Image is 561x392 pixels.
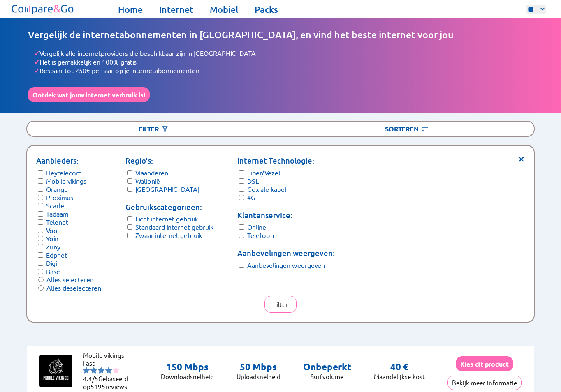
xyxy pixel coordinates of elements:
[236,361,280,373] p: 50 Mbps
[46,251,67,259] label: Edpnet
[447,379,522,387] a: Bekijk meer informatie
[46,226,58,234] label: Voo
[247,177,259,185] label: DSL
[46,259,57,267] label: Digi
[456,356,513,371] button: Kies dit product
[46,193,73,201] label: Proximus
[46,267,60,275] label: Base
[118,4,143,15] a: Home
[247,261,325,269] label: Aanbevelingen weergeven
[34,58,533,66] li: Het is gemakkelijk en 100% gratis
[46,284,101,292] label: Alles deselecteren
[46,242,60,251] label: Zuny
[83,359,132,367] li: Fast
[28,87,150,102] button: Ontdek wat jouw internet verbruik is!
[46,201,67,210] label: Scarlet
[447,376,522,390] button: Bekijk meer informatie
[161,125,169,133] img: Knop om het internet filtermenu te openen
[46,185,68,193] label: Orange
[135,214,198,223] label: Licht internet gebruik
[36,155,101,166] p: Aanbieders:
[456,360,513,368] a: Kies dit product
[90,367,97,374] img: starnr2
[46,168,81,177] label: Heytelecom
[247,168,280,177] label: Fiber/Vezel
[390,361,408,373] p: 40 €
[34,66,533,75] li: Bespaar tot 250€ per jaar op je internetabonnementen
[159,4,193,15] a: Internet
[255,4,278,15] a: Packs
[421,125,429,133] img: Knop om het internet sorteermenu te openen
[46,234,58,242] label: Yoin
[27,122,280,136] div: Filter
[518,155,525,161] span: ×
[98,367,104,374] img: starnr3
[113,367,119,374] img: starnr5
[135,168,168,177] label: Vlaanderen
[247,223,266,231] label: Online
[303,361,351,373] p: Onbeperkt
[236,373,280,380] p: Uploadsnelheid
[83,375,98,383] span: 4.4/5
[10,2,76,16] img: Logo of Compare&Go
[135,185,199,193] label: [GEOGRAPHIC_DATA]
[34,58,39,66] span: ✓
[135,223,213,231] label: Standaard internet gebruik
[247,231,274,239] label: Telefoon
[135,177,160,185] label: Wallonië
[46,275,94,284] label: Alles selecteren
[280,122,534,136] div: Sorteren
[237,210,335,221] p: Klantenservice:
[105,367,112,374] img: starnr4
[161,373,214,380] p: Downloadsnelheid
[90,383,105,390] span: 5195
[237,247,335,259] p: Aanbevelingen weergeven:
[303,373,351,380] p: Surfvolume
[247,185,286,193] label: Coxiale kabel
[210,4,238,15] a: Mobiel
[264,296,297,313] button: Filter
[374,373,425,380] p: Maandelijkse kost
[39,355,72,387] img: Logo of Mobile vikings
[46,210,68,218] label: Tadaam
[46,177,86,185] label: Mobile vikings
[83,367,90,374] img: starnr1
[34,66,39,75] span: ✓
[34,49,39,58] span: ✓
[28,29,533,41] h1: Vergelijk de internetabonnementen in [GEOGRAPHIC_DATA], en vind het beste internet voor jou
[46,218,68,226] label: Telenet
[34,49,533,58] li: Vergelijk alle internetproviders die beschikbaar zijn in [GEOGRAPHIC_DATA]
[161,361,214,373] p: 150 Mbps
[135,231,202,239] label: Zwaar internet gebruik
[237,155,335,166] p: Internet Technologie:
[83,351,132,359] li: Mobile vikings
[125,155,213,166] p: Regio's:
[83,375,132,390] li: Gebaseerd op reviews
[247,193,255,201] label: 4G
[125,201,213,213] p: Gebruikscategorieën:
